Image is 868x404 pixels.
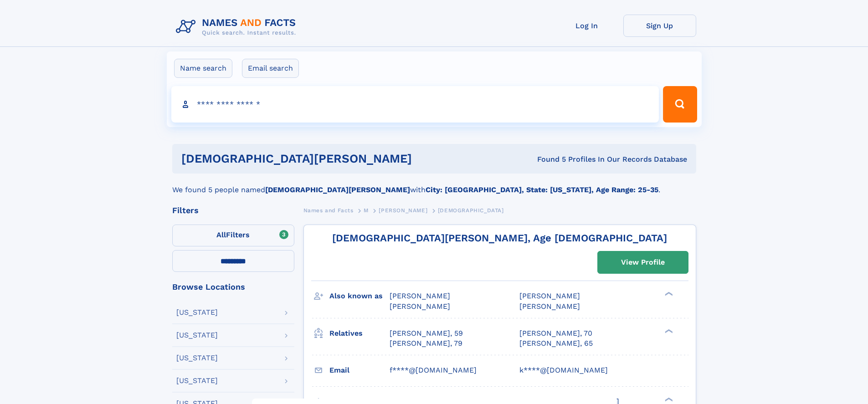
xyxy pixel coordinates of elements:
a: Sign Up [623,15,696,37]
h3: Email [329,363,390,378]
div: ❯ [663,396,673,402]
span: [PERSON_NAME] [519,302,580,311]
span: [PERSON_NAME] [519,291,580,300]
a: [DEMOGRAPHIC_DATA][PERSON_NAME], Age [DEMOGRAPHIC_DATA] [332,232,667,244]
a: Log In [550,15,623,37]
a: [PERSON_NAME], 79 [390,338,462,348]
a: View Profile [598,251,688,273]
a: [PERSON_NAME], 65 [519,338,593,348]
div: [US_STATE] [176,377,218,384]
div: View Profile [621,252,665,273]
button: Search Button [663,86,697,123]
h3: Relatives [329,326,390,341]
span: M [364,207,369,214]
label: Name search [174,59,232,78]
a: [PERSON_NAME], 59 [390,328,463,338]
div: Browse Locations [172,283,294,291]
input: search input [171,86,659,123]
div: Filters [172,206,294,215]
b: [DEMOGRAPHIC_DATA][PERSON_NAME] [265,185,410,194]
span: [DEMOGRAPHIC_DATA] [438,207,504,214]
div: ❯ [663,291,673,297]
div: We found 5 people named with . [172,174,696,195]
span: [PERSON_NAME] [390,291,450,300]
div: [US_STATE] [176,354,218,362]
span: [PERSON_NAME] [390,302,450,311]
h1: [DEMOGRAPHIC_DATA][PERSON_NAME] [181,153,475,164]
a: M [364,205,369,216]
span: All [216,230,226,239]
b: City: [GEOGRAPHIC_DATA], State: [US_STATE], Age Range: 25-35 [426,185,658,194]
img: Logo Names and Facts [172,15,303,39]
h3: Also known as [329,288,390,304]
span: [PERSON_NAME] [379,207,427,214]
a: Names and Facts [303,205,354,216]
label: Filters [172,225,294,246]
a: [PERSON_NAME], 70 [519,328,592,338]
div: [US_STATE] [176,309,218,316]
a: [PERSON_NAME] [379,205,427,216]
label: Email search [242,59,299,78]
div: [US_STATE] [176,332,218,339]
div: ❯ [663,328,673,334]
div: Found 5 Profiles In Our Records Database [474,154,687,164]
